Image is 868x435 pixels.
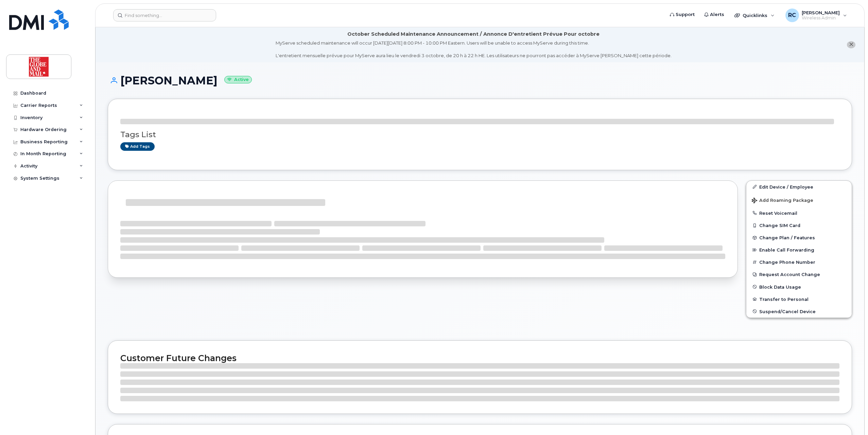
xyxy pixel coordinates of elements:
button: Suspend/Cancel Device [746,305,852,318]
h1: [PERSON_NAME] [108,75,852,86]
span: Add Roaming Package [752,198,813,204]
button: Change Phone Number [746,256,852,268]
h2: Customer Future Changes [120,353,839,363]
small: Active [224,76,252,84]
span: Enable Call Forwarding [759,247,814,253]
button: Enable Call Forwarding [746,244,852,256]
button: Change SIM Card [746,219,852,231]
button: Request Account Change [746,268,852,280]
button: Block Data Usage [746,281,852,293]
button: Transfer to Personal [746,293,852,305]
button: Add Roaming Package [746,193,852,207]
a: Add tags [120,142,155,151]
button: Reset Voicemail [746,207,852,219]
h3: Tags List [120,130,839,139]
span: Change Plan / Features [759,235,815,240]
div: MyServe scheduled maintenance will occur [DATE][DATE] 8:00 PM - 10:00 PM Eastern. Users will be u... [276,40,672,59]
button: Change Plan / Features [746,231,852,244]
a: Edit Device / Employee [746,181,852,193]
span: Suspend/Cancel Device [759,309,816,314]
div: October Scheduled Maintenance Announcement / Annonce D'entretient Prévue Pour octobre [347,31,600,38]
button: close notification [847,41,855,48]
